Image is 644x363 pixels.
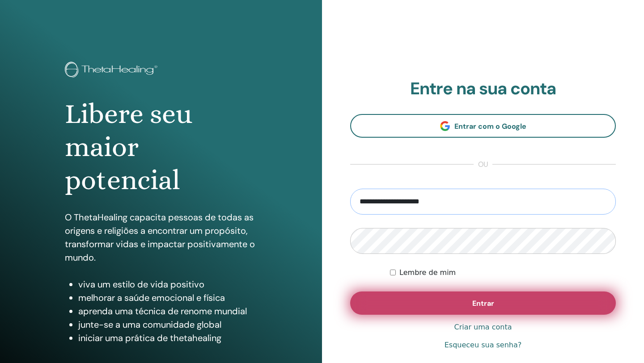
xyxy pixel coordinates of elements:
[445,340,522,350] a: Esqueceu sua senha?
[65,98,192,196] font: Libere seu maior potencial
[350,291,616,315] button: Entrar
[78,279,204,290] font: viva um estilo de vida positivo
[472,299,494,308] font: Entrar
[454,122,526,131] font: Entrar com o Google
[390,267,616,278] div: Mantenha-me autenticado indefinidamente ou até que eu faça logout manualmente
[478,160,488,169] font: ou
[65,211,255,263] font: O ThetaHealing capacita pessoas de todas as origens e religiões a encontrar um propósito, transfo...
[78,305,247,317] font: aprenda uma técnica de renome mundial
[445,341,522,349] font: Esqueceu sua senha?
[399,268,456,277] font: Lembre de mim
[454,323,512,331] font: Criar uma conta
[350,114,616,138] a: Entrar com o Google
[78,292,225,304] font: melhorar a saúde emocional e física
[78,332,221,344] font: iniciar uma prática de thetahealing
[454,322,512,333] a: Criar uma conta
[410,77,556,100] font: Entre na sua conta
[78,319,221,330] font: junte-se a uma comunidade global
